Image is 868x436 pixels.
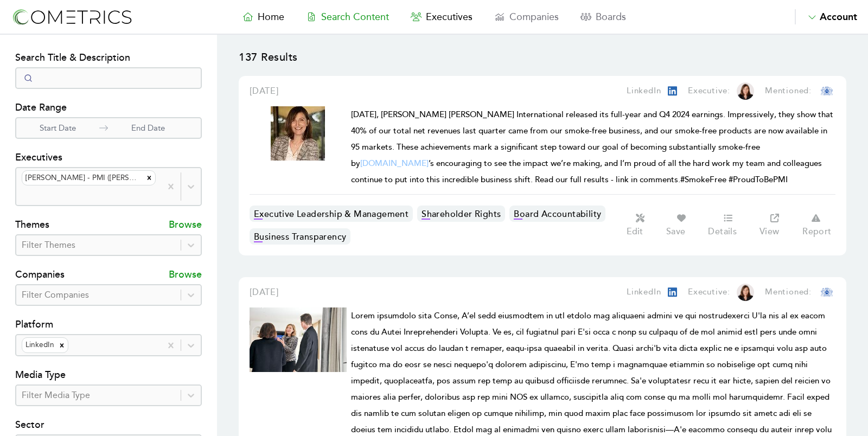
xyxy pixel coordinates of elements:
img: Cometrics Content Result Image [271,106,325,161]
button: Edit [621,212,660,238]
a: View [754,212,796,238]
a: Shareholder Rights [417,206,505,222]
p: Mentioned: [765,286,812,299]
p: Start Date [16,122,99,134]
h4: Companies [15,267,65,284]
p: LinkedIn [627,286,661,299]
a: Boards [570,9,637,24]
h4: Media Type [15,367,202,384]
a: Search Content [295,9,400,24]
a: Board Accountability [509,206,605,222]
span: Boards [596,11,626,23]
p: View [759,226,780,237]
div: Remove LinkedIn [56,338,68,352]
a: [DATE] [250,286,279,299]
h4: Search Title & Description [15,50,202,67]
h4: Platform [15,317,202,334]
img: Cometrics Content Result Image [250,307,347,372]
p: LinkedIn [627,85,661,98]
p: Details [708,226,737,237]
div: [PERSON_NAME] - PMI ([PERSON_NAME] [PERSON_NAME] International) [22,171,143,185]
h4: Sector [15,417,202,434]
span: Search Content [321,11,389,23]
a: Home [232,9,295,24]
p: Edit [627,226,643,237]
span: Home [258,11,284,23]
a: [DATE] [250,85,279,98]
h4: Themes [15,217,49,234]
span: Executives [426,11,473,23]
div: Remove Moira Gilchrist - PMI (Philip Morris International) [143,171,155,185]
span: [DATE] [250,287,279,298]
p: Executive: [688,85,730,98]
a: Executive Leadership & Management [250,206,413,222]
h4: Date Range [15,100,202,117]
button: Account [795,9,857,24]
span: Account [820,11,857,23]
span: [DATE], [PERSON_NAME] [PERSON_NAME] International released its full-year and Q4 2024 earnings. Im... [351,110,833,185]
h4: Executives [15,150,202,167]
span: Companies [509,11,559,23]
a: Business Transparency [250,228,350,245]
p: Save [666,226,686,237]
a: Details [703,212,754,238]
p: 137 Results [239,50,846,76]
img: logo-refresh-RPX2ODFg.svg [11,7,133,27]
p: Browse [169,217,202,234]
span: [DATE] [250,86,279,97]
a: Mentioned: [754,284,835,301]
a: Mentioned: [754,82,835,100]
a: Companies [483,9,570,24]
a: Executives [400,9,483,24]
div: LinkedIn [22,338,56,352]
input: Search [15,67,202,89]
p: Browse [169,267,202,284]
p: Executive: [688,286,730,299]
a: [DOMAIN_NAME] [360,158,429,169]
p: Report [802,226,831,237]
p: End Date [108,122,188,134]
p: Mentioned: [765,85,812,98]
